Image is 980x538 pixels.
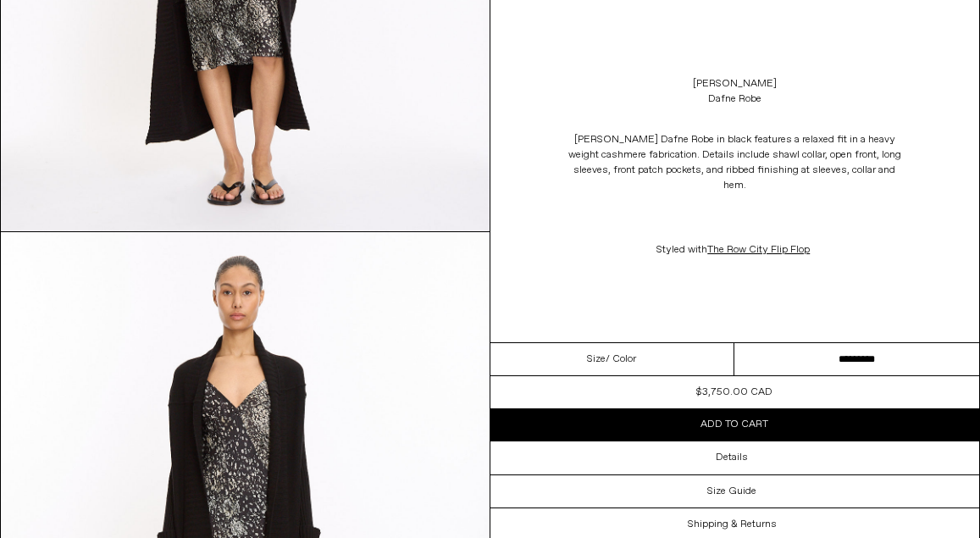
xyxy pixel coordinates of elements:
a: [PERSON_NAME] [693,76,777,92]
span: The Row City Flip Flop [707,243,810,257]
button: Add to cart [490,408,980,441]
h3: Size Guide [707,485,756,497]
span: Add to cart [700,418,768,431]
a: The Row City Flip Flop [707,243,812,257]
h3: Details [716,452,748,463]
div: Dafne Robe [708,92,761,107]
span: Styled with [656,243,812,257]
span: Size [587,352,606,367]
div: $3,750.00 CAD [696,385,772,400]
h3: Shipping & Returns [688,519,777,530]
p: [PERSON_NAME] Dafne Robe in black features a relaxed fit in a heavy weight cashmere fabrication. ... [565,124,904,202]
span: / Color [606,352,636,367]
